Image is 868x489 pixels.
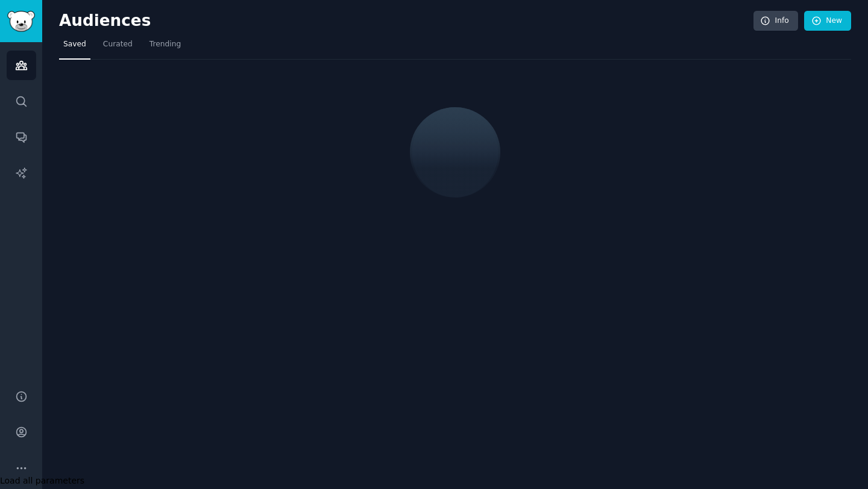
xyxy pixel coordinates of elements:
[103,39,133,50] span: Curated
[145,35,185,60] a: Trending
[149,39,181,50] span: Trending
[804,11,851,31] a: New
[7,11,35,32] img: GummySearch logo
[63,39,86,50] span: Saved
[59,11,753,31] h2: Audiences
[59,35,90,60] a: Saved
[753,11,798,31] a: Info
[99,35,137,60] a: Curated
